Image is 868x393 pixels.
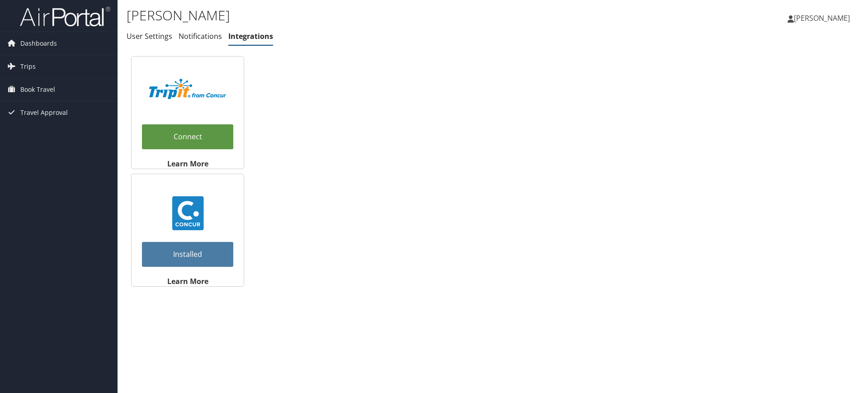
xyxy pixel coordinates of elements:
[20,55,36,78] span: Trips
[167,159,208,169] strong: Learn More
[228,31,273,41] a: Integrations
[142,124,233,149] a: Connect
[149,79,226,99] img: TripIt_Logo_Color_SOHP.png
[171,196,205,230] img: concur_23.png
[20,78,55,101] span: Book Travel
[127,31,172,41] a: User Settings
[788,5,859,32] a: [PERSON_NAME]
[142,242,233,267] a: Installed
[20,6,110,27] img: airportal-logo.png
[20,101,68,124] span: Travel Approval
[167,276,208,286] strong: Learn More
[20,32,57,55] span: Dashboards
[794,13,850,23] span: [PERSON_NAME]
[127,6,615,25] h1: [PERSON_NAME]
[179,31,222,41] a: Notifications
